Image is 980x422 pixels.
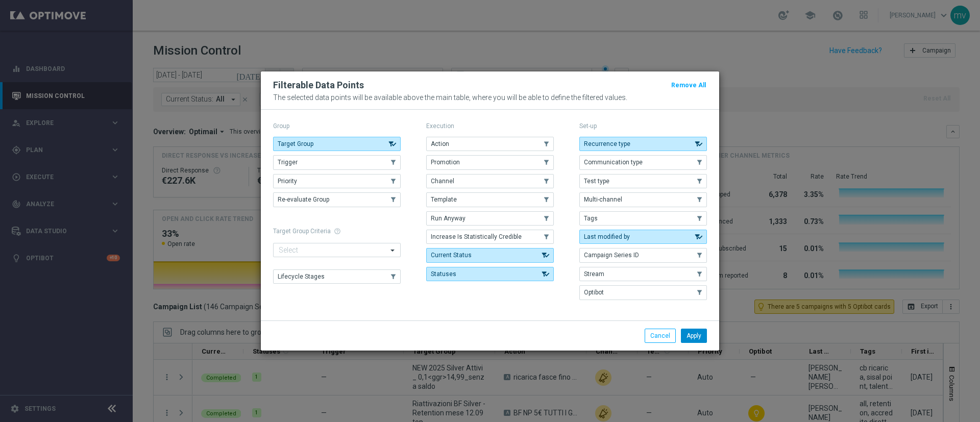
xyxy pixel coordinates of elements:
[278,196,329,203] span: Re-evaluate Group
[431,270,456,278] span: Statuses
[278,140,313,147] span: Target Group
[579,174,707,188] button: Test type
[645,329,676,343] button: Cancel
[579,211,707,226] button: Tags
[426,174,554,188] button: Channel
[426,137,554,151] button: Action
[584,178,609,185] span: Test type
[431,178,454,185] span: Channel
[584,215,598,222] span: Tags
[431,252,472,259] span: Current Status
[579,122,707,130] p: Set-up
[273,155,401,169] button: Trigger
[431,140,449,147] span: Action
[584,140,630,147] span: Recurrence type
[426,211,554,226] button: Run Anyway
[579,267,707,281] button: Stream
[431,159,460,166] span: Promotion
[579,285,707,300] button: Optibot
[584,196,622,203] span: Multi-channel
[278,159,298,166] span: Trigger
[273,137,401,151] button: Target Group
[431,233,522,240] span: Increase Is Statistically Credible
[426,122,554,130] p: Execution
[579,155,707,169] button: Communication type
[681,329,707,343] button: Apply
[579,230,707,244] button: Last modified by
[584,252,639,259] span: Campaign Series ID
[273,79,364,91] h2: Filterable Data Points
[584,270,604,278] span: Stream
[426,192,554,207] button: Template
[334,228,341,235] span: help_outline
[584,233,630,240] span: Last modified by
[579,248,707,262] button: Campaign Series ID
[273,122,401,130] p: Group
[278,273,325,280] span: Lifecycle Stages
[273,174,401,188] button: Priority
[431,196,457,203] span: Template
[584,289,604,296] span: Optibot
[273,93,707,102] p: The selected data points will be available above the main table, where you will be able to define...
[584,159,643,166] span: Communication type
[579,137,707,151] button: Recurrence type
[273,269,401,284] button: Lifecycle Stages
[426,248,554,262] button: Current Status
[426,267,554,281] button: Statuses
[273,228,401,235] h1: Target Group Criteria
[670,80,707,91] button: Remove All
[278,178,297,185] span: Priority
[579,192,707,207] button: Multi-channel
[426,155,554,169] button: Promotion
[431,215,465,222] span: Run Anyway
[426,230,554,244] button: Increase Is Statistically Credible
[273,192,401,207] button: Re-evaluate Group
